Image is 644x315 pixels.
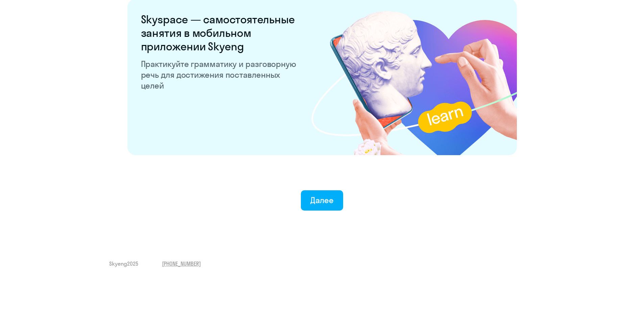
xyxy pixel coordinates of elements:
button: Далее [301,190,343,211]
a: [PHONE_NUMBER] [162,260,201,267]
ya-tr-span: [PHONE_NUMBER] [162,260,201,267]
ya-tr-span: Skyspace — самостоятельные занятия в мобильном приложении Skyeng [141,13,295,53]
ya-tr-span: Skyeng [109,260,127,267]
ya-tr-span: 2025 [127,260,138,267]
ya-tr-span: Практикуйте грамматику и разговорную речь для достижения поставленных целей [141,59,296,91]
ya-tr-span: Далее [310,195,334,205]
